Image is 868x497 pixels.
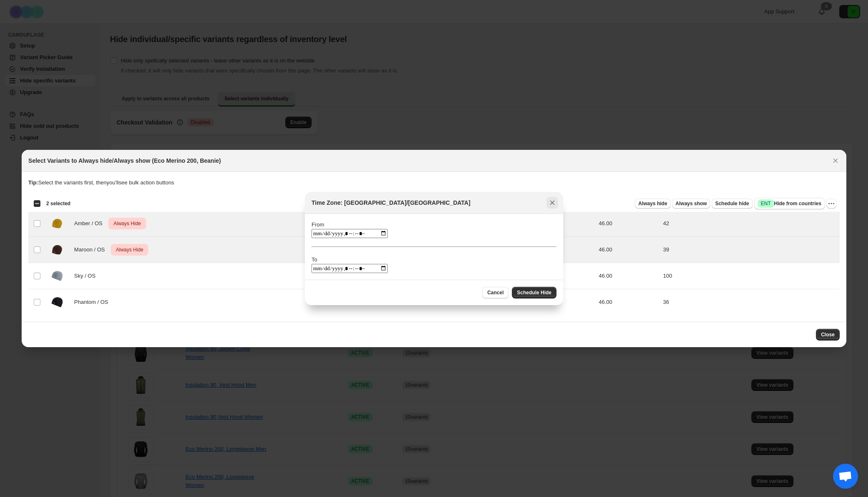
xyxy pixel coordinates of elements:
[47,213,67,234] img: Rotauf-Eco-Merino-200-Beanie-AMB-Ghost-1.png
[661,237,840,263] td: 39
[712,199,752,209] button: Schedule hide
[830,155,841,166] button: Close
[596,289,661,316] td: 46.00
[487,289,504,296] span: Cancel
[482,287,509,298] button: Cancel
[74,219,107,228] span: Amber / OS
[47,266,67,286] img: Rotauf-ecomerino200-beanie-unisex-sky-front_23454d89-87a5-43ba-8559-44fbedf994be.png
[74,298,113,306] span: Phantom / OS
[661,263,840,289] td: 100
[596,211,661,237] td: 46.00
[761,200,771,207] span: ENT
[661,211,840,237] td: 42
[28,157,221,165] h2: Select Variants to Always hide/Always show (Eco Merino 200, Beanie)
[821,331,835,338] span: Close
[517,289,551,296] span: Schedule Hide
[312,256,317,263] label: To
[28,179,38,186] strong: Tip:
[28,179,840,187] p: Select the variants first, then you'll see bulk action buttons
[826,199,836,209] button: More actions
[638,200,667,207] span: Always hide
[596,237,661,263] td: 46.00
[715,200,749,207] span: Schedule hide
[833,464,858,489] div: Chat öffnen
[672,199,710,209] button: Always show
[635,199,670,209] button: Always hide
[74,246,110,254] span: Maroon / OS
[74,272,100,280] span: Sky / OS
[661,289,840,316] td: 36
[816,329,840,340] button: Close
[512,287,556,298] button: Schedule Hide
[758,199,821,208] span: Hide from countries
[596,263,661,289] td: 46.00
[114,245,145,255] span: Always Hide
[676,200,707,207] span: Always show
[546,197,558,209] button: Close
[47,292,67,313] img: Rotauf-ecomerino200-beanie-unisex-phantom-front_d43d2905-52f2-4783-89fb-6953dd36cea1.png
[47,239,67,260] img: Rotauf-Eco-Merino-200-Beanie-MAR-Ghost-1.png
[112,219,142,229] span: Always Hide
[46,200,70,207] span: 2 selected
[754,198,825,209] button: SuccessENTHide from countries
[312,221,324,228] label: From
[312,199,470,207] h2: Time Zone: [GEOGRAPHIC_DATA]/[GEOGRAPHIC_DATA]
